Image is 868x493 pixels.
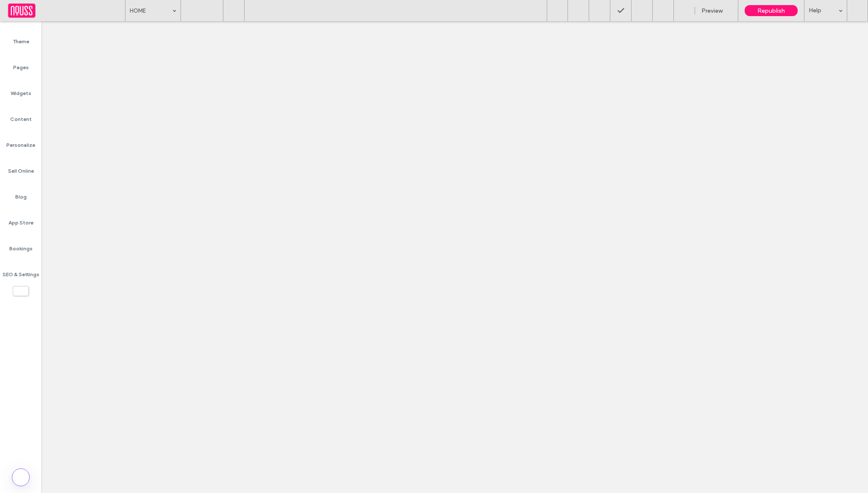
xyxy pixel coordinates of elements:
label: App Store [8,215,33,227]
span: Republish [757,7,785,14]
label: Personalize [6,137,35,149]
label: Content [10,111,32,123]
span: Preview [701,7,723,14]
label: Pages [13,59,29,71]
label: Bookings [9,241,33,252]
label: Theme [13,34,29,45]
label: Widgets [11,85,31,97]
label: SEO & Settings [3,266,39,278]
label: Blog [15,189,27,201]
label: Sell Online [8,163,34,175]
